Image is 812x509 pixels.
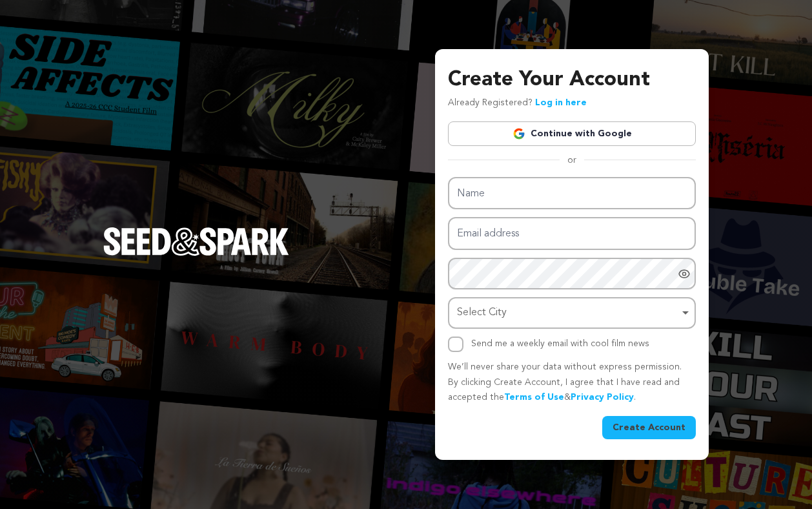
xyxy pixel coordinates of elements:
button: Create Account [602,416,696,439]
a: Privacy Policy [571,393,634,402]
a: Continue with Google [448,121,696,146]
input: Email address [448,217,696,250]
span: or [560,154,584,167]
a: Show password as plain text. Warning: this will display your password on the screen. [678,267,691,280]
p: Already Registered? [448,96,587,111]
h3: Create Your Account [448,65,696,96]
img: Google logo [513,127,525,140]
a: Terms of Use [504,393,564,402]
a: Seed&Spark Homepage [103,227,289,282]
p: We’ll never share your data without express permission. By clicking Create Account, I agree that ... [448,360,696,406]
input: Name [448,177,696,210]
div: Select City [457,304,679,322]
label: Send me a weekly email with cool film news [471,339,649,348]
img: Seed&Spark Logo [103,227,289,256]
a: Log in here [535,98,587,107]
